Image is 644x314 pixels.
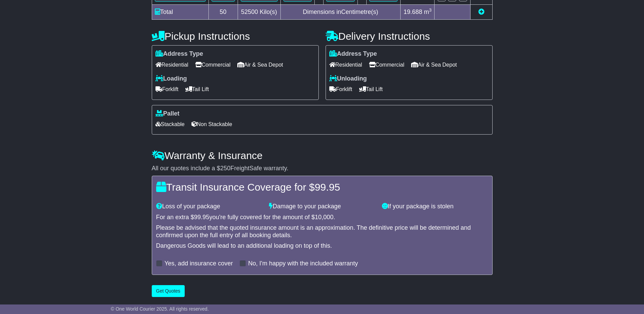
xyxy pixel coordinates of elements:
td: 50 [208,5,238,20]
div: Dangerous Goods will lead to an additional loading on top of this. [156,242,488,250]
label: Yes, add insurance cover [165,260,233,267]
span: Stackable [155,119,185,129]
label: Address Type [329,50,377,58]
h4: Pickup Instructions [152,31,319,42]
div: If your package is stolen [379,203,492,210]
span: 52500 [241,8,258,15]
label: Unloading [329,75,367,83]
td: Kilo(s) [238,5,280,20]
label: No, I'm happy with the included warranty [248,260,358,267]
span: Forklift [329,84,352,94]
label: Pallet [155,110,180,118]
a: Add new item [478,8,484,15]
div: All our quotes include a $ FreightSafe warranty. [152,165,493,172]
label: Address Type [155,50,203,58]
span: © One World Courier 2025. All rights reserved. [111,306,209,312]
sup: 3 [429,7,432,13]
span: Tail Lift [185,84,209,94]
td: Total [152,5,208,20]
h4: Delivery Instructions [326,31,493,42]
span: 10,000 [315,214,333,221]
button: Get Quotes [152,285,185,297]
span: Forklift [155,84,179,94]
span: 19.688 [404,8,422,15]
span: Air & Sea Depot [237,59,283,70]
div: Please be advised that the quoted insurance amount is an approximation. The definitive price will... [156,224,488,239]
span: Non Stackable [191,119,232,129]
span: 250 [220,165,231,172]
span: Residential [155,59,188,70]
span: Air & Sea Depot [411,59,457,70]
span: m [424,8,432,15]
h4: Transit Insurance Coverage for $ [156,181,488,193]
span: 99.95 [315,181,340,193]
span: 99.95 [194,214,209,221]
div: Loss of your package [153,203,266,210]
div: Damage to your package [265,203,379,210]
span: Residential [329,59,362,70]
h4: Warranty & Insurance [152,150,493,161]
span: Commercial [369,59,404,70]
div: For an extra $ you're fully covered for the amount of $ . [156,214,488,221]
td: Dimensions in Centimetre(s) [280,5,401,20]
label: Loading [155,75,187,83]
span: Tail Lift [359,84,383,94]
span: Commercial [195,59,231,70]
